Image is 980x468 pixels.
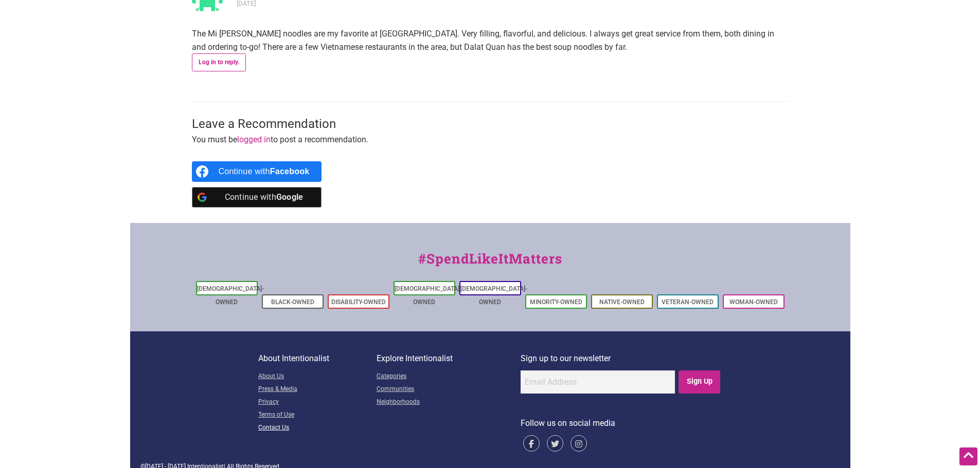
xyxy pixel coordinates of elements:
[271,298,314,306] a: Black-Owned
[521,352,722,365] p: Sign up to our newsletter
[192,161,322,182] a: Continue with <b>Facebook</b>
[258,370,377,383] a: About Us
[197,285,264,306] a: [DEMOGRAPHIC_DATA]-Owned
[395,285,461,306] a: [DEMOGRAPHIC_DATA]-Owned
[258,383,377,396] a: Press & Media
[192,187,322,208] a: Continue with <b>Google</b>
[192,53,246,71] a: Log in to reply.
[192,116,789,133] h3: Leave a Recommendation
[377,383,521,396] a: Communities
[959,447,977,465] div: Scroll Back to Top
[729,298,778,306] a: Woman-Owned
[258,396,377,409] a: Privacy
[460,285,527,306] a: [DEMOGRAPHIC_DATA]-Owned
[258,352,377,365] p: About Intentionalist
[521,417,722,430] p: Follow us on social media
[521,370,675,394] input: Email Address
[377,396,521,409] a: Neighborhoods
[276,192,304,202] b: Google
[530,298,582,306] a: Minority-Owned
[377,370,521,383] a: Categories
[662,298,714,306] a: Veteran-Owned
[377,352,521,365] p: Explore Intentionalist
[237,135,271,144] a: logged in
[679,370,720,394] input: Sign Up
[192,27,789,53] p: The Mi [PERSON_NAME] noodles are my favorite at [GEOGRAPHIC_DATA]. Very filling, flavorful, and d...
[219,187,310,208] div: Continue with
[258,422,377,435] a: Contact Us
[599,298,645,306] a: Native-Owned
[331,298,386,306] a: Disability-Owned
[219,161,310,182] div: Continue with
[192,133,789,146] p: You must be to post a recommendation.
[258,409,377,422] a: Terms of Use
[130,249,850,279] div: #SpendLikeItMatters
[270,167,310,176] b: Facebook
